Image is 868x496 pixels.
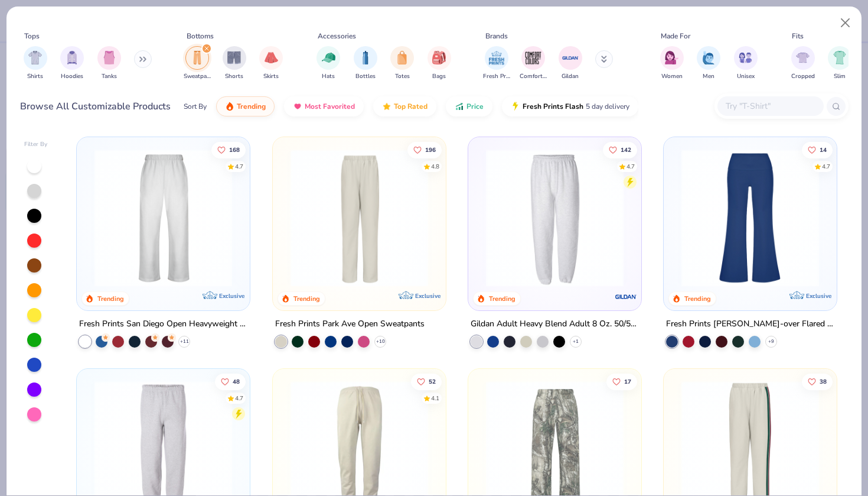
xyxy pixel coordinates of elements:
[24,46,47,81] div: filter for Shirts
[523,102,583,111] span: Fresh Prints Flash
[661,72,683,81] span: Women
[225,102,234,111] img: trending.gif
[737,72,755,81] span: Unisex
[520,46,547,81] div: filter for Comfort Colors
[24,31,40,41] div: Tops
[603,141,637,158] button: Like
[697,46,720,81] button: filter button
[734,46,758,81] button: filter button
[390,46,414,81] div: filter for Totes
[833,51,846,64] img: Slim Image
[223,46,246,81] button: filter button
[703,72,714,81] span: Men
[316,46,340,81] button: filter button
[520,72,547,81] span: Comfort Colors
[485,31,508,41] div: Brands
[359,51,372,64] img: Bottles Image
[428,379,435,385] span: 52
[376,338,384,345] span: + 10
[373,96,436,116] button: Top Rated
[97,46,121,81] button: filter button
[293,102,302,111] img: most_fav.gif
[471,317,639,332] div: Gildan Adult Heavy Blend Adult 8 Oz. 50/50 Sweatpants
[586,100,629,114] span: 5 day delivery
[626,162,635,171] div: 4.7
[665,51,678,64] img: Women Image
[666,317,834,332] div: Fresh Prints [PERSON_NAME]-over Flared Pants
[697,46,720,81] div: filter for Men
[559,46,582,81] button: filter button
[734,46,758,81] div: filter for Unisex
[820,379,827,385] span: 38
[796,51,810,64] img: Cropped Image
[79,317,247,332] div: Fresh Prints San Diego Open Heavyweight Sweatpants
[432,51,445,64] img: Bags Image
[488,49,505,67] img: Fresh Prints Image
[263,72,279,81] span: Skirts
[614,285,638,309] img: Gildan logo
[102,72,117,81] span: Tanks
[802,141,833,158] button: Like
[802,374,833,390] button: Like
[284,96,364,116] button: Most Favorited
[60,46,84,81] button: filter button
[24,140,48,149] div: Filter By
[407,141,441,158] button: Like
[24,46,47,81] button: filter button
[660,46,684,81] div: filter for Women
[259,46,283,81] button: filter button
[220,292,245,300] span: Exclusive
[61,72,83,81] span: Hoodies
[828,46,851,81] button: filter button
[184,72,211,81] span: Sweatpants
[316,46,340,81] div: filter for Hats
[792,31,804,41] div: Fits
[382,102,391,111] img: TopRated.gif
[318,31,356,41] div: Accessories
[184,46,211,81] button: filter button
[354,46,377,81] button: filter button
[265,51,278,64] img: Skirts Image
[184,46,211,81] div: filter for Sweatpants
[60,46,84,81] div: filter for Hoodies
[237,102,266,111] span: Trending
[428,46,451,81] div: filter for Bags
[791,72,815,81] span: Cropped
[502,96,638,116] button: Fresh Prints Flash5 day delivery
[305,102,355,111] span: Most Favorited
[215,374,246,390] button: Like
[285,149,434,287] img: 0ed6d0be-3a42-4fd2-9b2a-c5ffc757fdcf
[97,46,121,81] div: filter for Tanks
[791,46,815,81] button: filter button
[446,96,492,116] button: Price
[225,72,243,81] span: Shorts
[430,394,439,403] div: 4.1
[233,379,240,385] span: 48
[562,49,579,67] img: Gildan Image
[395,72,410,81] span: Totes
[834,72,846,81] span: Slim
[20,99,171,114] div: Browse All Customizable Products
[520,46,547,81] button: filter button
[430,162,439,171] div: 4.8
[621,147,631,153] span: 142
[702,51,715,64] img: Men Image
[322,72,335,81] span: Hats
[184,101,207,112] div: Sort By
[428,46,451,81] button: filter button
[355,72,376,81] span: Bottles
[410,374,441,390] button: Like
[415,292,440,300] span: Exclusive
[27,72,43,81] span: Shirts
[223,46,246,81] div: filter for Shorts
[28,51,42,64] img: Shirts Image
[466,102,484,111] span: Price
[235,162,243,171] div: 4.7
[394,102,428,111] span: Top Rated
[624,379,631,385] span: 17
[739,51,752,64] img: Unisex Image
[235,394,243,403] div: 4.7
[768,338,774,345] span: + 9
[89,149,238,287] img: df5250ff-6f61-4206-a12c-24931b20f13c
[483,72,510,81] span: Fresh Prints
